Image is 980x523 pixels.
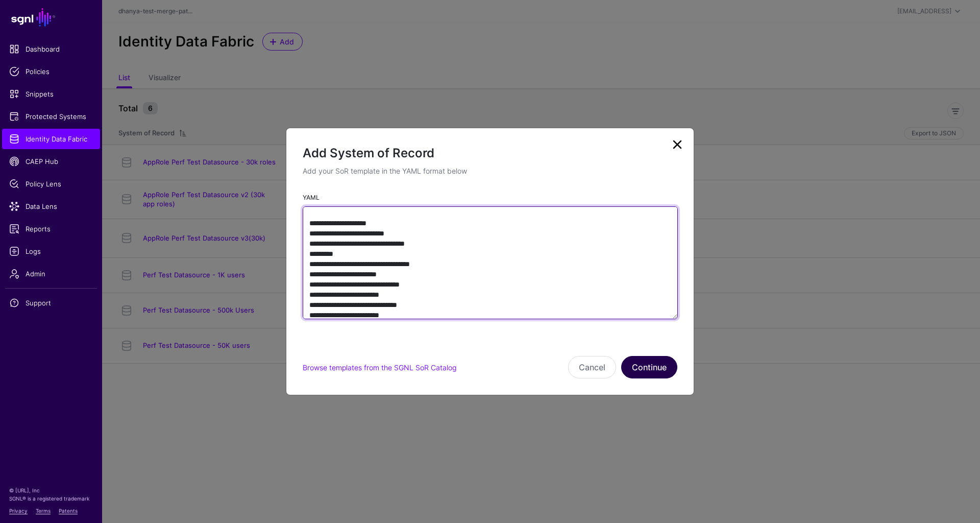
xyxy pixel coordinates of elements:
h2: Add System of Record [303,145,677,162]
button: Cancel [568,356,616,378]
label: YAML [303,193,320,202]
a: Browse templates from the SGNL SoR Catalog [303,363,456,372]
button: Continue [621,356,677,378]
p: Add your SoR template in the YAML format below [303,165,677,176]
